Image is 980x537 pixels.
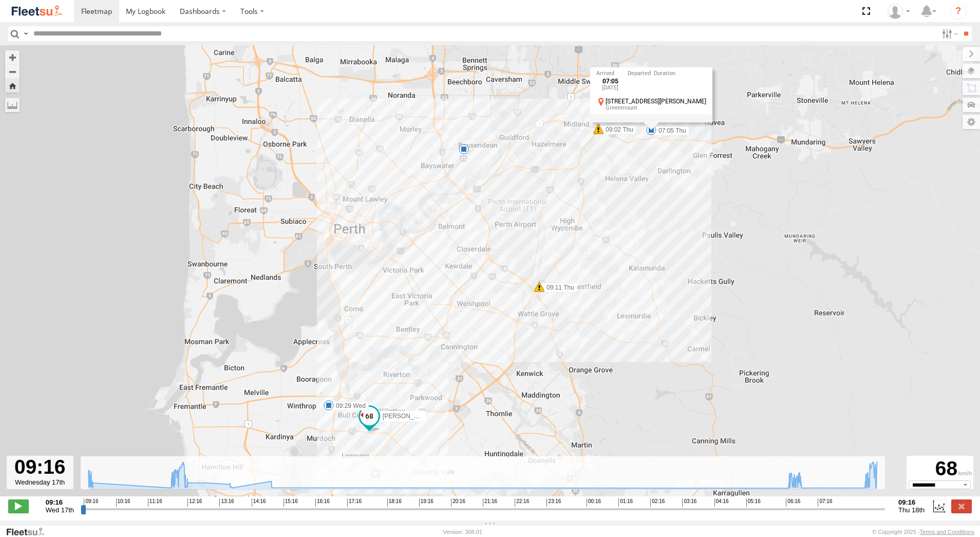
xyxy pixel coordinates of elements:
span: 07:16 [818,498,832,507]
label: Play/Stop [8,499,29,513]
strong: 09:16 [898,498,925,506]
label: Map Settings [963,115,980,129]
label: Measure [5,98,20,112]
span: 05:16 [746,498,761,507]
button: Zoom out [5,64,20,79]
span: 20:16 [451,498,465,507]
label: 07:05 Thu [651,126,689,135]
span: 09:16 [84,498,98,507]
div: Version: 308.01 [443,529,482,535]
div: [DATE] [596,85,625,91]
span: 04:16 [714,498,729,507]
span: Wed 17th Sep 2025 [46,506,74,514]
div: 07:05 [596,78,625,84]
label: 09:29 Wed [329,401,369,410]
span: [PERSON_NAME] - 1IJS864 [383,413,461,420]
span: 03:16 [682,498,696,507]
a: Terms and Conditions [920,529,974,535]
a: Visit our Website [6,527,53,537]
span: 06:16 [786,498,800,507]
span: 14:16 [252,498,266,507]
div: 5 [459,144,469,154]
div: [STREET_ADDRESS][PERSON_NAME] [606,98,706,105]
button: Zoom in [5,50,20,64]
span: 01:16 [618,498,633,507]
i: ? [950,3,967,20]
div: Greenmount [606,105,706,111]
label: Close [951,499,972,513]
span: 12:16 [187,498,202,507]
label: Search Filter Options [938,26,960,41]
span: 19:16 [419,498,434,507]
span: Thu 18th Sep 2025 [898,506,925,514]
span: 15:16 [284,498,298,507]
img: fleetsu-logo-horizontal.svg [10,4,64,18]
div: © Copyright 2025 - [872,529,974,535]
span: 16:16 [315,498,330,507]
label: 09:02 Thu [598,125,636,134]
label: 09:11 Thu [539,283,577,292]
span: 13:16 [219,498,234,507]
span: 02:16 [650,498,665,507]
span: 00:16 [587,498,601,507]
label: Search Query [22,26,30,41]
span: 22:16 [515,498,529,507]
button: Zoom Home [5,79,20,93]
div: 68 [908,457,972,480]
span: 11:16 [148,498,162,507]
strong: 09:16 [46,498,74,506]
span: 17:16 [347,498,362,507]
span: 10:16 [116,498,130,507]
span: 18:16 [387,498,402,507]
div: TheMaker Systems [884,4,914,19]
span: 21:16 [483,498,497,507]
span: 23:16 [546,498,561,507]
